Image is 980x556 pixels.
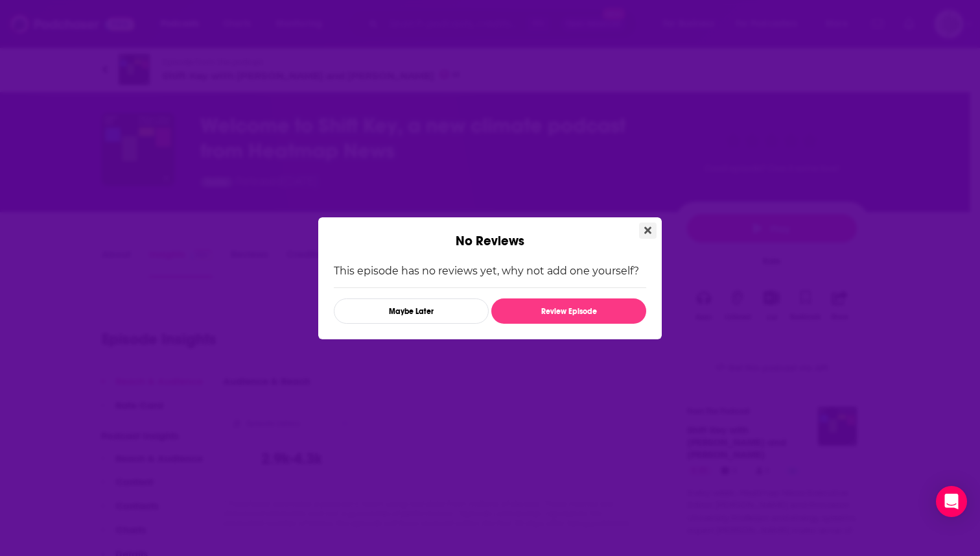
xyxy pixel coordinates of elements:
button: Close [639,223,657,239]
div: Open Intercom Messenger [936,486,967,517]
p: This episode has no reviews yet, why not add one yourself? [334,265,646,277]
div: No Reviews [318,217,662,249]
button: Review Episode [491,298,646,324]
button: Maybe Later [334,298,489,324]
